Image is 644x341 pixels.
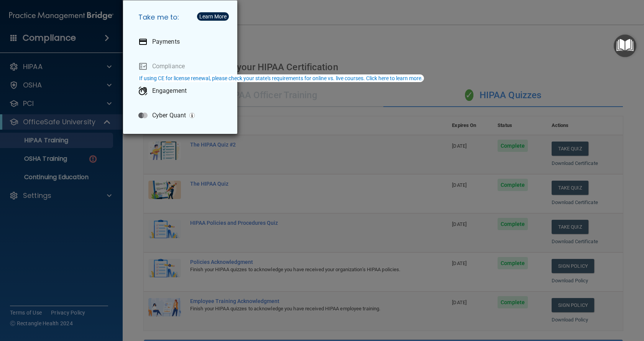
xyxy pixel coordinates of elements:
button: Open Resource Center [614,35,636,57]
h5: Take me to: [132,7,231,28]
p: Payments [152,38,180,46]
a: Payments [132,31,231,53]
a: Engagement [132,80,231,102]
div: Learn More [199,14,227,19]
a: Cyber Quant [132,105,231,126]
div: If using CE for license renewal, please check your state's requirements for online vs. live cours... [139,76,423,81]
p: Cyber Quant [152,112,186,119]
p: Engagement [152,87,187,95]
button: If using CE for license renewal, please check your state's requirements for online vs. live cours... [138,74,424,82]
a: Compliance [132,56,231,77]
button: Learn More [197,12,229,21]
